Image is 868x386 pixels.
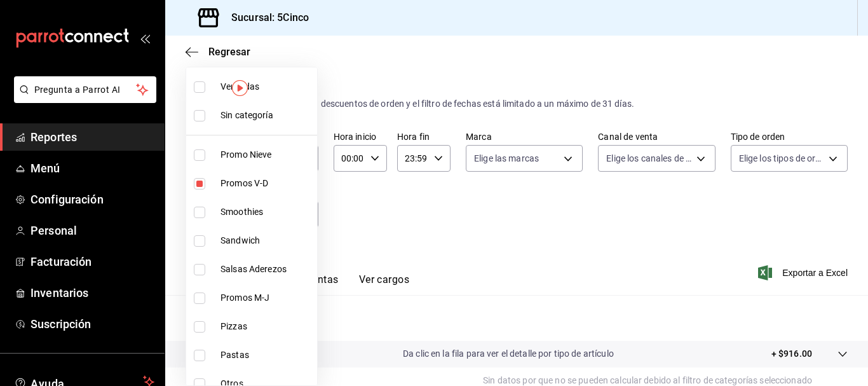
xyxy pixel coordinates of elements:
[220,263,312,276] span: Salsas Aderezos
[220,320,312,333] span: Pizzas
[220,80,312,93] span: Ver todas
[220,205,312,219] span: Smoothies
[220,348,312,362] span: Pastas
[232,80,248,96] img: Tooltip marker
[220,177,312,190] span: Promos V-D
[220,291,312,305] span: Promos M-J
[220,234,312,247] span: Sandwich
[220,109,312,122] span: Sin categoría
[220,148,312,162] span: Promo Nieve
